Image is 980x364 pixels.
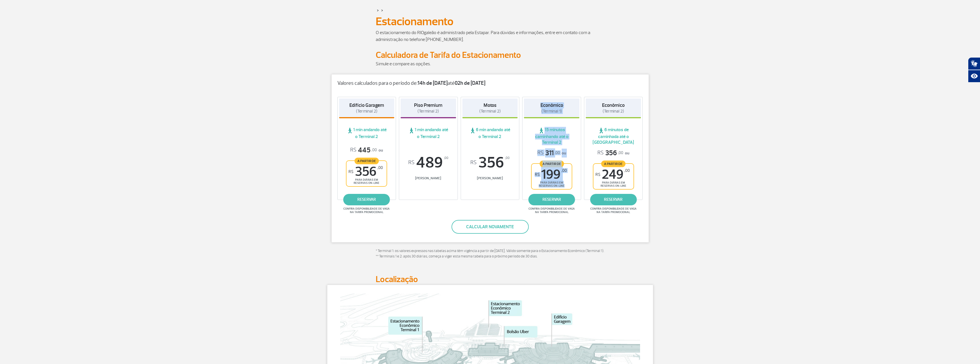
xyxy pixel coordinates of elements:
[401,155,456,170] span: 489
[541,109,562,114] span: (Terminal 1)
[401,176,456,180] span: [PERSON_NAME]
[561,168,567,173] sup: ,00
[408,160,415,166] sup: R$
[414,102,442,108] strong: Piso Premium
[968,70,980,82] button: Abrir recursos assistivos.
[349,169,353,174] sup: R$
[540,160,564,167] span: A partir de
[597,149,629,158] p: ou
[528,194,575,205] a: reservar
[417,109,439,114] span: (Terminal 2)
[479,109,501,114] span: (Terminal 2)
[376,60,605,67] p: Simule e compare as opções.
[376,29,605,43] p: O estacionamento do RIOgaleão é administrado pela Estapar. Para dúvidas e informações, entre em c...
[343,194,390,205] a: reservar
[589,207,638,214] span: Confira disponibilidade de vaga na tarifa promocional
[470,160,477,166] sup: R$
[598,181,629,188] span: para diárias em reservas on-line
[337,80,643,86] p: Valores calculados para o período de: até
[452,220,529,234] button: Calcular novamente
[455,80,485,86] strong: 02h de [DATE]
[349,102,384,108] strong: Edifício Garagem
[381,7,383,13] a: >
[377,165,383,170] sup: ,00
[586,127,641,145] span: 6 minutos de caminhada até o [GEOGRAPHIC_DATA]
[536,181,567,188] span: para diárias em reservas on-line
[595,172,600,177] sup: R$
[595,168,630,181] span: 249
[602,102,625,108] strong: Econômico
[351,178,382,185] span: para diárias em reservas on-line
[355,158,379,164] span: A partir de
[462,155,518,170] span: 356
[541,102,563,108] strong: Econômico
[603,109,624,114] span: (Terminal 2)
[376,50,605,60] h2: Calculadora de Tarifa do Estacionamento
[401,127,456,139] span: 1 min andando até o Terminal 2
[537,149,566,158] p: ou
[524,127,579,145] span: 15 minutos caminhando até o Terminal 2
[535,168,567,181] span: 199
[537,149,560,158] span: 311
[968,57,980,70] button: Abrir tradutor de língua de sinais.
[601,160,625,167] span: A partir de
[350,146,383,155] p: ou
[376,274,605,285] h2: Localização
[376,17,605,26] h1: Estacionamento
[342,207,391,214] span: Confira disponibilidade de vaga na tarifa promocional
[376,248,605,259] p: * Terminal 1: os valores expressos nas tabelas acima têm vigência a partir de [DATE]. Válido some...
[444,155,448,161] sup: ,00
[349,165,383,178] span: 356
[417,80,448,86] strong: 14h de [DATE]
[356,109,377,114] span: (Terminal 2)
[535,172,540,177] sup: R$
[484,102,496,108] strong: Motos
[462,127,518,139] span: 6 min andando até o Terminal 2
[505,155,510,161] sup: ,00
[377,7,379,13] a: >
[528,207,576,214] span: Confira disponibilidade de vaga na tarifa promocional
[350,146,377,155] span: 445
[624,168,630,173] sup: ,00
[590,194,637,205] a: reservar
[968,57,980,82] div: Plugin de acessibilidade da Hand Talk.
[339,127,395,139] span: 1 min andando até o Terminal 2
[462,176,518,180] span: [PERSON_NAME]
[597,149,623,158] span: 356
